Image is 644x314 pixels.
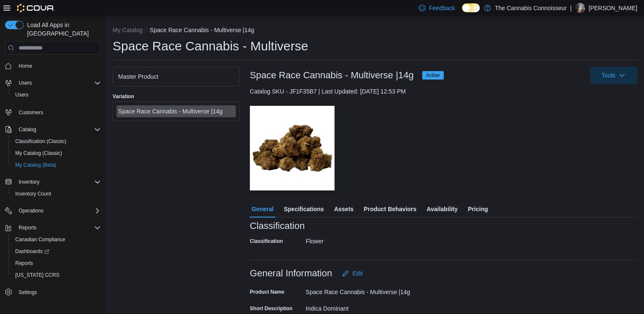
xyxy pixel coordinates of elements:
[12,148,66,158] a: My Catalog (Classic)
[15,177,101,187] span: Inventory
[306,285,419,295] div: Space Race Cannabis - Multiverse |14g
[15,206,47,216] button: Operations
[15,107,47,118] a: Customers
[15,223,40,233] button: Reports
[15,287,40,297] a: Settings
[8,135,104,147] button: Classification (Classic)
[12,136,101,146] span: Classification (Classic)
[15,61,36,71] a: Home
[8,147,104,159] button: My Catalog (Classic)
[334,201,354,218] span: Assets
[12,270,63,280] a: [US_STATE] CCRS
[12,246,53,256] a: Dashboards
[429,4,455,12] span: Feedback
[570,3,572,13] p: |
[118,72,234,81] div: Master Product
[2,124,104,135] button: Catalog
[8,245,104,257] a: Dashboards
[15,248,49,255] span: Dashboards
[15,260,33,267] span: Reports
[250,70,414,80] h3: Space Race Cannabis - Multiverse |14g
[19,179,39,185] span: Inventory
[422,71,444,80] span: Active
[12,234,69,245] a: Canadian Compliance
[2,176,104,188] button: Inventory
[364,201,416,218] span: Product Behaviors
[12,258,36,268] a: Reports
[15,223,101,233] span: Reports
[2,205,104,217] button: Operations
[118,107,234,116] div: Space Race Cannabis - Multiverse |14g
[12,136,70,146] a: Classification (Classic)
[12,90,101,100] span: Users
[15,287,101,297] span: Settings
[250,289,284,295] label: Product Name
[15,124,101,135] span: Catalog
[462,3,480,12] input: Dark Mode
[8,269,104,281] button: [US_STATE] CCRS
[250,106,334,190] img: Image for Space Race Cannabis - Multiverse |14g
[12,189,55,199] a: Inventory Count
[17,4,55,12] img: Cova
[15,177,43,187] button: Inventory
[426,201,457,218] span: Availability
[602,71,616,80] span: Tools
[15,206,101,216] span: Operations
[113,26,637,36] nav: An example of EuiBreadcrumbs
[2,286,104,298] button: Settings
[19,207,44,214] span: Operations
[250,305,293,312] label: Short Description
[575,3,585,13] div: Candice Flynt
[12,270,101,280] span: Washington CCRS
[468,201,488,218] span: Pricing
[15,150,62,157] span: My Catalog (Classic)
[306,302,419,312] div: Indica Dominant
[15,190,51,197] span: Inventory Count
[284,201,324,218] span: Specifications
[15,272,59,278] span: [US_STATE] CCRS
[19,224,36,231] span: Reports
[15,61,101,71] span: Home
[2,60,104,72] button: Home
[19,126,36,133] span: Catalog
[589,3,637,13] p: [PERSON_NAME]
[2,106,104,118] button: Customers
[12,160,60,170] a: My Catalog (Beta)
[19,289,37,296] span: Settings
[15,107,101,117] span: Customers
[12,234,101,245] span: Canadian Compliance
[12,246,101,256] span: Dashboards
[19,80,32,86] span: Users
[250,221,305,231] h3: Classification
[15,91,28,98] span: Users
[15,78,101,88] span: Users
[8,159,104,171] button: My Catalog (Beta)
[19,63,32,69] span: Home
[113,38,308,55] h1: Space Race Cannabis - Multiverse
[8,89,104,101] button: Users
[15,78,35,88] button: Users
[2,222,104,234] button: Reports
[250,238,283,245] label: Classification
[426,72,440,79] span: Active
[113,93,134,100] label: Variation
[150,27,254,33] button: Space Race Cannabis - Multiverse |14g
[8,234,104,245] button: Canadian Compliance
[12,258,101,268] span: Reports
[12,160,101,170] span: My Catalog (Beta)
[495,3,567,13] p: The Cannabis Connoisseur
[8,188,104,200] button: Inventory Count
[306,234,419,245] div: Flower
[12,90,32,100] a: Users
[113,27,143,33] button: My Catalog
[8,257,104,269] button: Reports
[2,77,104,89] button: Users
[15,162,56,168] span: My Catalog (Beta)
[15,236,65,243] span: Canadian Compliance
[12,189,101,199] span: Inventory Count
[339,265,366,282] button: Edit
[352,269,362,278] span: Edit
[250,87,637,96] div: Catalog SKU - JF1F35B7 | Last Updated: [DATE] 12:53 PM
[250,268,332,278] h3: General Information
